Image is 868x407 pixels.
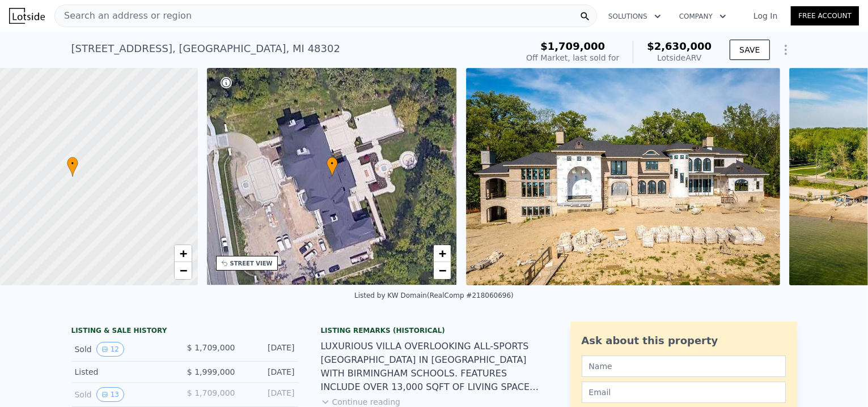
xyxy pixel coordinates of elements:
[434,245,451,262] a: Zoom in
[321,326,548,335] div: Listing Remarks (Historical)
[179,246,187,260] span: +
[774,38,797,61] button: Show Options
[230,259,273,268] div: STREET VIEW
[75,387,176,402] div: Sold
[466,68,780,285] img: Sale: 63644593 Parcel: 58673445
[55,9,192,23] span: Search an address or region
[327,158,338,169] span: •
[647,52,712,63] div: Lotside ARV
[75,342,176,357] div: Sold
[670,6,735,27] button: Company
[67,157,78,177] div: •
[71,41,340,57] div: [STREET_ADDRESS] , [GEOGRAPHIC_DATA] , MI 48302
[187,343,235,352] span: $ 1,709,000
[540,40,605,52] span: $1,709,000
[740,10,791,22] a: Log In
[582,333,786,349] div: Ask about this property
[175,262,192,279] a: Zoom out
[791,6,859,25] a: Free Account
[75,366,176,378] div: Listed
[67,158,78,169] span: •
[647,40,712,52] span: $2,630,000
[582,355,786,377] input: Name
[582,382,786,403] input: Email
[96,387,124,402] button: View historical data
[9,8,45,24] img: Lotside
[439,246,446,260] span: +
[244,387,295,402] div: [DATE]
[96,342,124,357] button: View historical data
[434,262,451,279] a: Zoom out
[526,52,619,63] div: Off Market, last sold for
[244,342,295,357] div: [DATE]
[187,367,235,376] span: $ 1,999,000
[599,6,670,27] button: Solutions
[71,326,298,337] div: LISTING & SALE HISTORY
[321,340,548,394] div: LUXURIOUS VILLA OVERLOOKING ALL-SPORTS [GEOGRAPHIC_DATA] IN [GEOGRAPHIC_DATA] WITH BIRMINGHAM SCH...
[244,366,295,378] div: [DATE]
[179,263,187,277] span: −
[354,292,514,299] div: Listed by KW Domain (RealComp #218060696)
[175,245,192,262] a: Zoom in
[439,263,446,277] span: −
[327,157,338,177] div: •
[187,388,235,397] span: $ 1,709,000
[730,40,769,60] button: SAVE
